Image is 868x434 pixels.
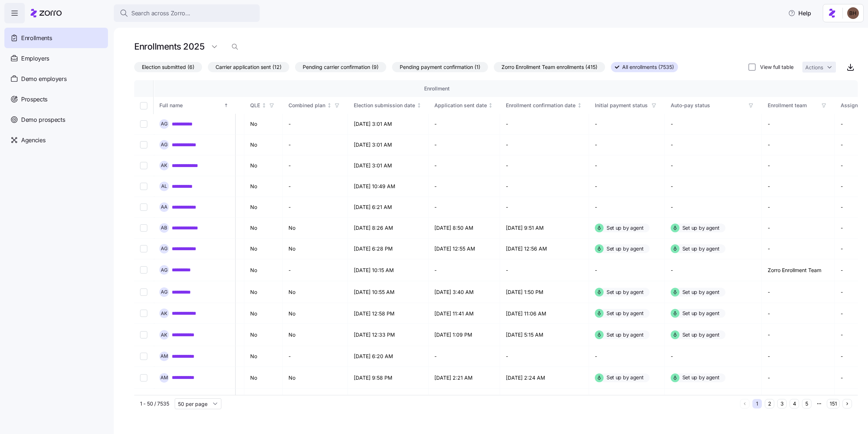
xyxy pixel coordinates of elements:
input: Select record 10 [140,310,147,317]
input: Select record 5 [140,204,147,211]
span: Set up by agent [607,331,644,338]
input: Select record 1 [140,120,147,128]
td: - [665,135,762,155]
button: Search across Zorro... [114,4,260,22]
span: A K [161,163,167,168]
td: - [589,155,665,176]
td: - [283,197,348,218]
td: - [500,176,589,197]
td: No [283,281,348,303]
td: [DATE] 6:28 PM [348,239,429,259]
a: Employers [4,48,108,69]
button: Next page [842,399,852,408]
span: A G [161,290,168,294]
div: Not sorted [488,103,493,108]
td: [DATE] 12:56 AM [500,239,589,259]
span: Prospects [21,95,47,104]
td: - [429,389,500,411]
td: - [762,389,835,411]
span: Set up by agent [682,374,720,381]
div: Not sorted [261,103,267,108]
td: [DATE] 10:49 AM [348,176,429,197]
td: - [762,324,835,346]
td: No [244,218,283,239]
td: No [244,259,283,281]
td: - [589,197,665,218]
th: Election submission dateNot sorted [348,97,429,114]
td: [DATE] 1:26 PM [348,389,429,411]
span: A G [161,268,168,272]
span: Set up by agent [607,245,644,252]
span: All enrollments (7535) [622,62,674,72]
td: [DATE] 1:09 PM [429,324,500,346]
input: Select record 13 [140,374,147,381]
td: No [244,303,283,324]
div: Auto-pay status [671,101,746,109]
input: Select all records [140,102,147,109]
th: Combined planNot sorted [283,97,348,114]
span: A M [160,354,168,359]
div: Full name [159,101,222,109]
div: Not sorted [327,103,332,108]
td: - [665,114,762,135]
th: Full nameSorted ascending [154,97,236,114]
td: [DATE] 2:24 AM [500,367,589,389]
td: [DATE] 9:51 AM [500,218,589,239]
input: Select record 4 [140,183,147,190]
td: - [500,135,589,155]
button: 2 [765,399,774,408]
button: 151 [827,399,840,408]
td: - [429,155,500,176]
td: [DATE] 6:21 AM [348,197,429,218]
button: 5 [802,399,811,408]
td: [DATE] 3:01 AM [348,155,429,176]
td: - [283,135,348,155]
td: - [283,389,348,411]
td: No [244,346,283,367]
td: - [429,176,500,197]
h1: Enrollments 2025 [134,41,204,52]
span: Set up by agent [682,331,720,338]
div: QLE [250,101,260,109]
div: Assignee [841,101,864,109]
div: Not sorted [577,103,582,108]
td: - [665,346,762,367]
button: Previous page [740,399,749,408]
div: Sorted ascending [224,103,229,108]
td: - [500,155,589,176]
td: - [283,114,348,135]
img: c3c218ad70e66eeb89914ccc98a2927c [847,7,859,19]
span: Set up by agent [682,288,720,296]
td: - [762,197,835,218]
div: Not sorted [416,103,422,108]
td: No [244,367,283,389]
td: - [762,135,835,155]
div: Initial payment status [595,101,648,109]
td: - [500,389,589,411]
span: A K [161,333,167,337]
span: A B [161,225,167,230]
span: Set up by agent [607,224,644,232]
span: A K [161,311,167,316]
td: [DATE] 8:50 AM [429,218,500,239]
span: Employers [21,54,49,63]
td: No [244,114,283,135]
input: Select record 9 [140,288,147,296]
div: Application sent date [434,101,487,109]
span: A L [161,184,167,189]
td: No [244,239,283,259]
span: Election submitted (6) [142,62,194,72]
span: A G [161,142,168,147]
th: Enrollment confirmation dateNot sorted [500,97,589,114]
button: 1 [752,399,762,408]
td: - [762,218,835,239]
td: [DATE] 11:06 AM [500,303,589,324]
span: Help [788,9,811,18]
td: No [244,135,283,155]
td: - [500,346,589,367]
td: [DATE] 12:55 AM [429,239,500,259]
a: Demo employers [4,69,108,89]
span: Pending carrier confirmation (9) [303,62,379,72]
td: [DATE] 8:26 AM [348,218,429,239]
td: - [665,389,762,411]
